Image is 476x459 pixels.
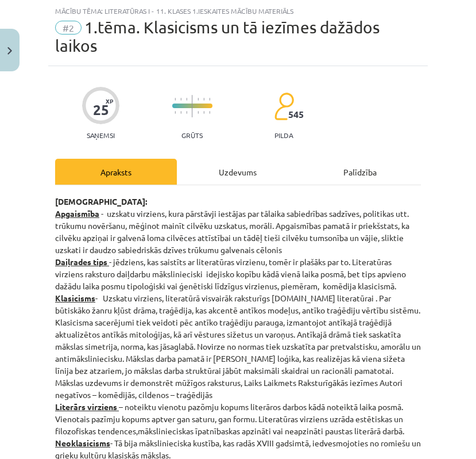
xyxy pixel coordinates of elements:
[180,98,181,101] img: icon-short-line-57e1e144782c952c97e751825c79c345078a6d821885a25fce030b3d8c18986b.svg
[55,159,177,185] div: Apraksts
[175,98,176,101] img: icon-short-line-57e1e144782c952c97e751825c79c345078a6d821885a25fce030b3d8c18986b.svg
[55,438,110,448] strong: Neoklasicisms
[55,7,421,15] div: Mācību tēma: Literatūras i - 11. klases 1.ieskaites mācību materiāls
[209,98,210,101] img: icon-short-line-57e1e144782c952c97e751825c79c345078a6d821885a25fce030b3d8c18986b.svg
[274,92,294,121] img: students-c634bb4e5e11cddfef0936a35e636f08e4e9abd3cc4e673bd6f9a4125e45ecb1.svg
[106,98,113,104] span: XP
[55,401,117,412] strong: Literārs virziens
[274,131,293,139] p: pilda
[7,47,12,55] img: icon-close-lesson-0947bae3869378f0d4975bcd49f059093ad1ed9edebbc8119c70593378902aed.svg
[198,111,199,114] img: icon-short-line-57e1e144782c952c97e751825c79c345078a6d821885a25fce030b3d8c18986b.svg
[186,111,187,114] img: icon-short-line-57e1e144782c952c97e751825c79c345078a6d821885a25fce030b3d8c18986b.svg
[93,102,109,118] div: 25
[175,111,176,114] img: icon-short-line-57e1e144782c952c97e751825c79c345078a6d821885a25fce030b3d8c18986b.svg
[209,111,210,114] img: icon-short-line-57e1e144782c952c97e751825c79c345078a6d821885a25fce030b3d8c18986b.svg
[288,109,304,120] span: 545
[177,159,299,185] div: Uzdevums
[203,98,204,101] img: icon-short-line-57e1e144782c952c97e751825c79c345078a6d821885a25fce030b3d8c18986b.svg
[55,18,380,55] span: 1.tēma. Klasicisms un tā iezīmes dažādos laikos
[55,21,82,35] span: #2
[55,196,147,206] strong: [DEMOGRAPHIC_DATA]:
[55,293,95,303] strong: Klasicisms
[181,131,203,139] p: Grūts
[55,257,107,267] strong: Daiļrades tips
[192,95,193,117] img: icon-long-line-d9ea69661e0d244f92f715978eff75569469978d946b2353a9bb055b3ed8787d.svg
[186,98,187,101] img: icon-short-line-57e1e144782c952c97e751825c79c345078a6d821885a25fce030b3d8c18986b.svg
[299,159,421,185] div: Palīdzība
[203,111,204,114] img: icon-short-line-57e1e144782c952c97e751825c79c345078a6d821885a25fce030b3d8c18986b.svg
[180,111,181,114] img: icon-short-line-57e1e144782c952c97e751825c79c345078a6d821885a25fce030b3d8c18986b.svg
[82,131,119,139] p: Saņemsi
[198,98,199,101] img: icon-short-line-57e1e144782c952c97e751825c79c345078a6d821885a25fce030b3d8c18986b.svg
[55,208,99,219] u: Apgaismība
